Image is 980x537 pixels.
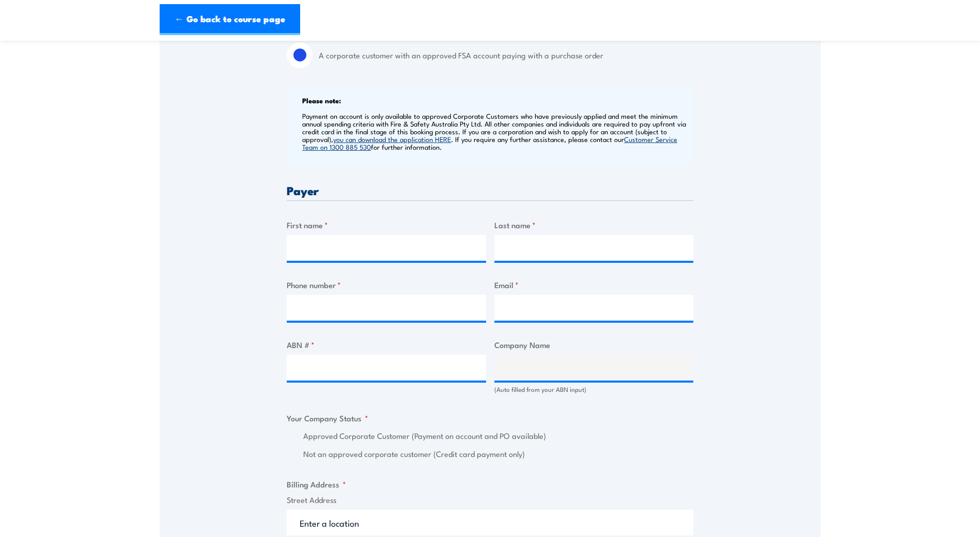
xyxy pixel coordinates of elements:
p: Payment on account is only available to approved Corporate Customers who have previously applied ... [302,112,691,151]
label: Not an approved corporate customer (Credit card payment only) [303,448,693,460]
div: (Auto filled from your ABN input) [494,385,694,394]
legend: Billing Address [287,478,346,490]
a: you can download the application HERE [333,134,451,144]
label: A corporate customer with an approved FSA account paying with a purchase order [319,42,693,68]
label: Last name [494,219,694,231]
label: Street Address [287,494,693,506]
label: Phone number [287,279,486,291]
a: ← Go back to course page [160,4,300,35]
label: Email [494,279,694,291]
label: First name [287,219,486,231]
legend: Your Company Status [287,412,368,424]
input: Enter a location [287,510,693,535]
h3: Payer [287,184,693,196]
label: Company Name [494,339,694,351]
a: Customer Service Team on 1300 885 530 [302,134,677,151]
b: Please note: [302,95,341,105]
label: ABN # [287,339,486,351]
label: Approved Corporate Customer (Payment on account and PO available) [303,430,693,442]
